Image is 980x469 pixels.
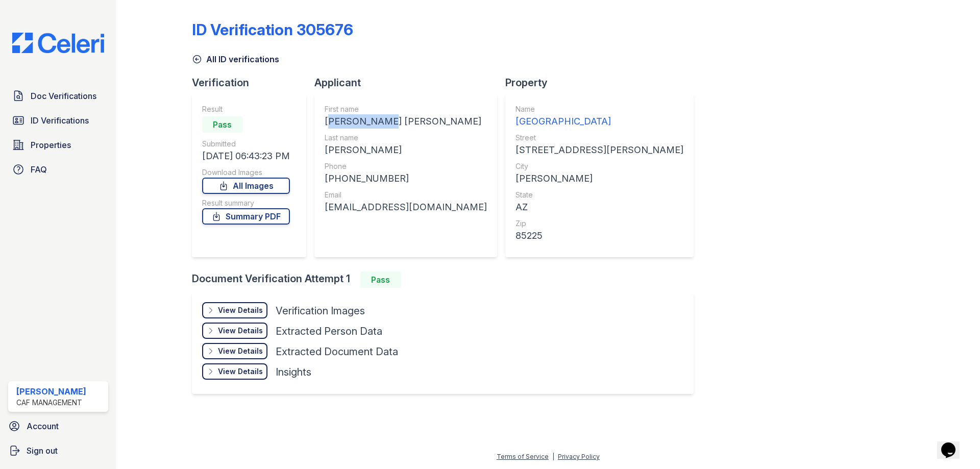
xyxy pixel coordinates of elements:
span: ID Verifications [31,114,89,127]
a: Summary PDF [202,208,290,225]
div: Verification Images [276,304,365,318]
div: Document Verification Attempt 1 [192,271,702,288]
div: Street [516,133,683,143]
div: [PERSON_NAME] [325,143,487,157]
div: Zip [516,218,683,229]
a: Name [GEOGRAPHIC_DATA] [516,104,683,129]
img: CE_Logo_Blue-a8612792a0a2168367f1c8372b55b34899dd931a85d93a1a3d3e32e68fde9ad4.png [4,33,112,53]
iframe: chat widget [937,428,970,459]
a: All ID verifications [192,53,279,65]
div: Result [202,104,290,114]
span: Sign out [27,445,58,457]
div: Phone [325,161,487,171]
div: Last name [325,133,487,143]
div: ID Verification 305676 [192,20,353,39]
a: ID Verifications [8,110,108,131]
div: City [516,161,683,171]
div: Email [325,190,487,200]
div: [PERSON_NAME] [PERSON_NAME] [325,114,487,129]
div: View Details [218,366,263,377]
div: [STREET_ADDRESS][PERSON_NAME] [516,143,683,157]
div: Pass [360,271,401,288]
div: CAF Management [16,398,86,408]
div: State [516,190,683,200]
span: FAQ [31,163,47,176]
div: [PERSON_NAME] [16,385,86,398]
div: Extracted Person Data [276,324,382,338]
div: Result summary [202,198,290,208]
div: Extracted Document Data [276,344,398,359]
div: [PERSON_NAME] [516,171,683,186]
a: All Images [202,178,290,194]
div: Applicant [314,76,505,90]
div: View Details [218,346,263,356]
a: Sign out [4,440,112,461]
a: Account [4,416,112,436]
div: First name [325,104,487,114]
a: Terms of Service [497,453,549,460]
div: AZ [516,200,683,214]
div: 85225 [516,229,683,243]
div: [EMAIL_ADDRESS][DOMAIN_NAME] [325,200,487,214]
div: View Details [218,326,263,336]
div: | [552,453,554,460]
a: Properties [8,135,108,155]
span: Properties [31,139,71,151]
a: FAQ [8,159,108,180]
div: Insights [276,365,311,379]
div: [PHONE_NUMBER] [325,171,487,186]
div: View Details [218,305,263,315]
span: Doc Verifications [31,90,96,102]
div: Name [516,104,683,114]
div: Submitted [202,139,290,149]
span: Account [27,420,59,432]
a: Doc Verifications [8,86,108,106]
div: [DATE] 06:43:23 PM [202,149,290,163]
div: Property [505,76,702,90]
div: Verification [192,76,314,90]
a: Privacy Policy [558,453,600,460]
div: Pass [202,116,243,133]
div: Download Images [202,167,290,178]
div: [GEOGRAPHIC_DATA] [516,114,683,129]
